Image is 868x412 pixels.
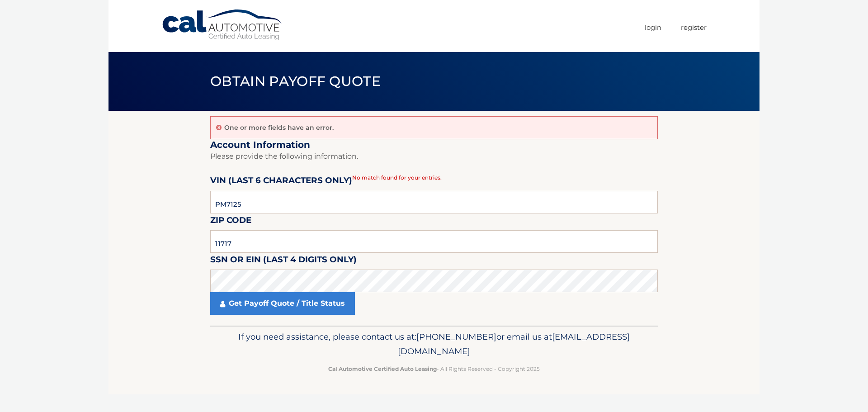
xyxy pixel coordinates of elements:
[210,73,381,90] span: Obtain Payoff Quote
[210,213,251,230] label: Zip Code
[210,174,352,190] label: VIN (last 6 characters only)
[416,331,496,342] span: [PHONE_NUMBER]
[216,364,652,374] p: - All Rights Reserved - Copyright 2025
[328,365,437,372] strong: Cal Automotive Certified Auto Leasing
[216,330,652,359] p: If you need assistance, please contact us at: or email us at
[352,174,442,181] span: No match found for your entries.
[210,253,357,270] label: SSN or EIN (last 4 digits only)
[681,20,707,35] a: Register
[398,331,630,356] span: [EMAIL_ADDRESS][DOMAIN_NAME]
[161,9,283,41] a: Cal Automotive
[210,150,658,163] p: Please provide the following information.
[645,20,661,35] a: Login
[210,139,658,151] h2: Account Information
[210,292,355,315] a: Get Payoff Quote / Title Status
[224,123,334,132] p: One or more fields have an error.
